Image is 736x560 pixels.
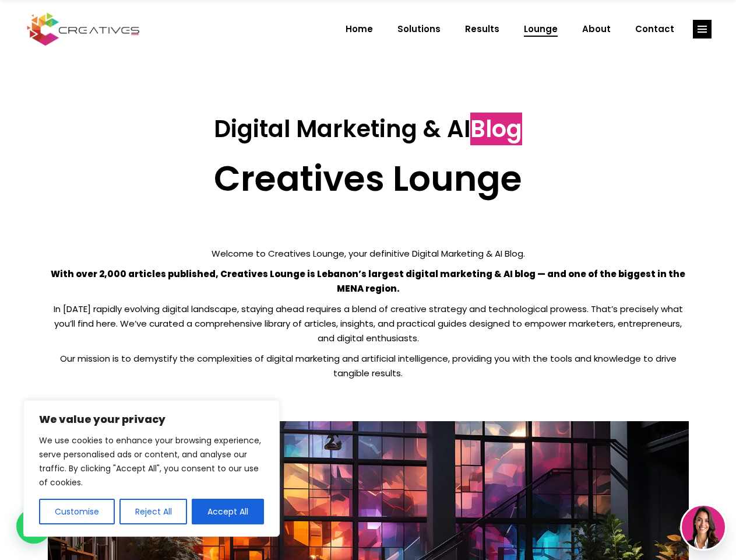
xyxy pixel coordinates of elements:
[346,14,373,44] span: Home
[453,14,512,44] a: Results
[582,14,611,44] span: About
[192,499,264,524] button: Accept All
[570,14,623,44] a: About
[48,246,689,261] p: Welcome to Creatives Lounge, your definitive Digital Marketing & AI Blog.
[512,14,570,44] a: Lounge
[333,14,385,44] a: Home
[623,14,686,44] a: Contact
[39,433,264,489] p: We use cookies to enhance your browsing experience, serve personalised ads or content, and analys...
[39,412,264,426] p: We value your privacy
[470,113,522,145] span: Blog
[51,268,685,295] strong: With over 2,000 articles published, Creatives Lounge is Lebanon’s largest digital marketing & AI ...
[48,115,689,143] h3: Digital Marketing & AI
[465,14,499,44] span: Results
[39,499,115,524] button: Customise
[48,157,689,199] h2: Creatives Lounge
[682,506,725,549] img: agent
[48,302,689,345] p: In [DATE] rapidly evolving digital landscape, staying ahead requires a blend of creative strategy...
[524,14,558,44] span: Lounge
[24,11,142,47] img: Creatives
[385,14,453,44] a: Solutions
[16,509,51,544] div: WhatsApp contact
[693,20,712,38] a: link
[397,14,441,44] span: Solutions
[119,499,188,524] button: Reject All
[23,400,280,537] div: We value your privacy
[48,351,689,380] p: Our mission is to demystify the complexities of digital marketing and artificial intelligence, pr...
[635,14,674,44] span: Contact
